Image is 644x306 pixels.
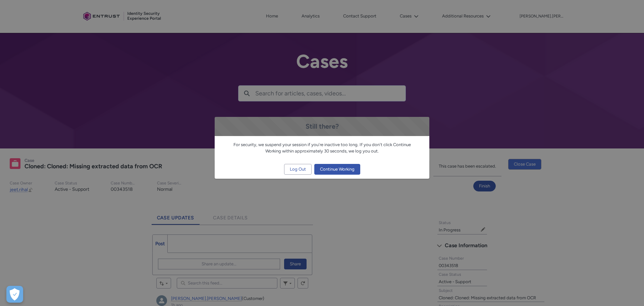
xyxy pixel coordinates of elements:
button: Log Out [284,164,312,175]
div: Cookie Preferences [6,286,23,303]
span: Still there? [306,122,339,130]
button: Continue Working [314,164,360,175]
span: Continue Working [320,164,355,174]
button: Open Preferences [6,286,23,303]
span: Log Out [290,164,306,174]
span: For security, we suspend your session if you're inactive too long. If you don't click Continue Wo... [233,142,411,154]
